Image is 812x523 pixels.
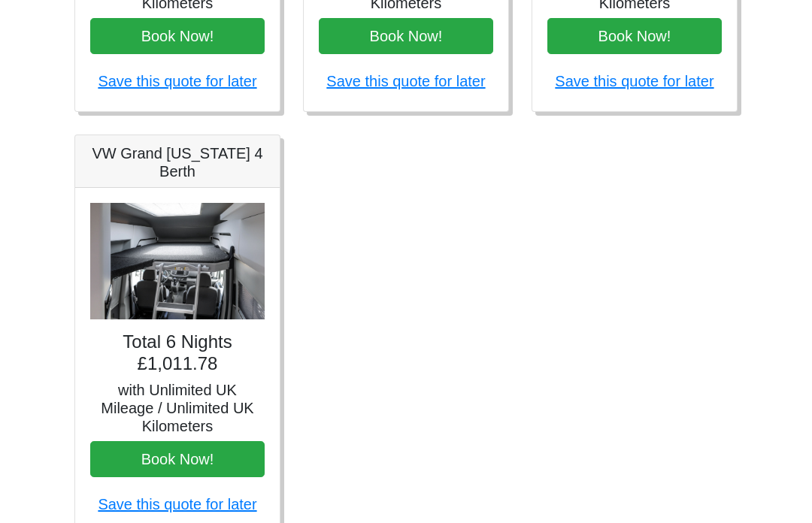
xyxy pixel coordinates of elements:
[555,73,714,89] a: Save this quote for later
[98,73,256,89] a: Save this quote for later
[90,203,265,319] img: VW Grand California 4 Berth
[90,18,265,54] button: Book Now!
[90,331,265,375] h4: Total 6 Nights £1,011.78
[90,441,265,477] button: Book Now!
[319,18,493,54] button: Book Now!
[547,18,722,54] button: Book Now!
[90,381,265,435] h5: with Unlimited UK Mileage / Unlimited UK Kilometers
[98,496,256,512] a: Save this quote for later
[326,73,485,89] a: Save this quote for later
[90,144,265,180] h5: VW Grand [US_STATE] 4 Berth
